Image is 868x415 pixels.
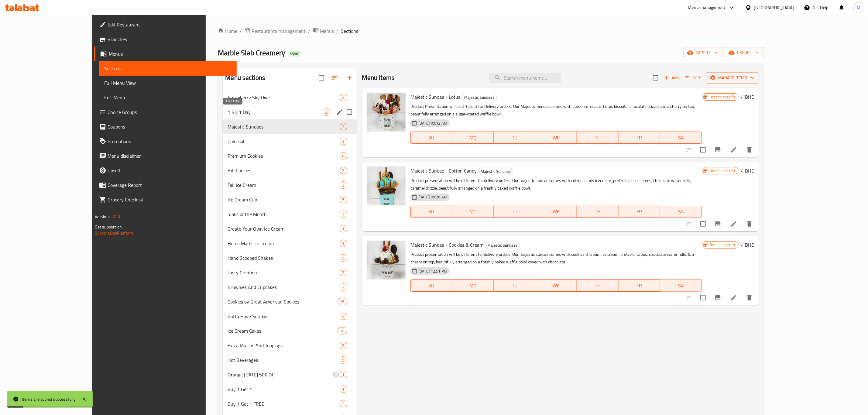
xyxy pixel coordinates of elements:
div: Extra Mix-ins And Toppings [228,342,339,349]
button: WE [535,206,577,218]
div: Majestic Sundaes3 [223,119,357,134]
span: import [688,49,718,57]
a: Edit menu item [730,294,737,301]
div: Create Your Own Ice Cream [228,225,339,232]
button: export [725,47,764,58]
span: TH [579,133,616,142]
span: Marble Slab Creamery [218,46,285,60]
span: MO [455,281,492,290]
button: SA [660,132,702,144]
span: FR [621,133,658,142]
div: items [340,254,347,262]
button: import [684,47,722,58]
span: Manage items [711,74,754,82]
div: Fall Cookies2 [223,163,357,178]
div: Majestic Sundaes [478,168,513,175]
span: 4 [340,95,347,101]
span: 7 [340,284,347,290]
span: SA [663,133,699,142]
div: Slabs of the Month [228,211,339,218]
span: [DATE] 12:51 PM [416,268,450,274]
div: Buy 1 Get 11 [223,382,357,396]
button: Branch-specific-item [711,290,725,305]
div: items [340,167,347,174]
span: Majestic Sundaes [228,123,339,130]
span: FR [621,281,658,290]
div: items [340,283,347,291]
h2: Menu sections [225,73,265,82]
span: Menu disclaimer [108,152,232,159]
span: Hand Scooped Shakes [228,254,339,262]
input: search [489,73,561,83]
span: Select all sections [315,71,328,84]
h6: 4 BHD [741,241,754,249]
a: Full Menu View [99,76,237,90]
span: MO [455,133,492,142]
span: Select to update [697,291,709,304]
span: Ice Cream Cup [228,196,339,203]
span: 2 [340,401,347,407]
span: 1 [340,226,347,232]
span: Sort [685,74,702,81]
a: Sections [99,61,237,76]
li: / [336,27,338,35]
a: Edit Menu [99,90,237,105]
div: items [340,152,347,159]
span: Tasty Creation [228,269,339,276]
div: Items are copied successfully [22,396,76,403]
div: Create Your Own Ice Cream1 [223,221,357,236]
span: Hot Beverages [228,356,339,364]
div: items [340,400,347,407]
div: Strawberry Sky Dive [228,94,339,101]
div: Orange Friday 50% Off [228,371,332,378]
div: [GEOGRAPHIC_DATA] [754,4,794,11]
div: Hand Scooped Shakes5 [223,251,357,265]
span: 1.0.0 [111,213,120,221]
div: Ice Cream Cakes20 [223,324,357,338]
span: Coverage Report [108,181,232,189]
span: Upsell [108,167,232,174]
button: TH [577,280,619,292]
span: Branches [108,36,232,43]
span: [DATE] 09:26 AM [416,194,450,200]
span: 1 [340,386,347,392]
span: WE [538,281,575,290]
div: items [340,123,347,130]
button: WE [535,280,577,292]
button: TU [494,206,535,218]
a: Coverage Report [94,178,237,192]
span: Majestic Sundae - Cookies & Cream [410,240,483,249]
button: WE [535,132,577,144]
span: 7 [340,211,347,217]
div: items [340,371,347,378]
span: SU [413,281,450,290]
button: MO [452,206,494,218]
button: TH [577,206,619,218]
a: Restaurants management [244,27,306,35]
span: Colossal [228,138,339,145]
div: Premium Cookies [228,152,339,159]
div: Fall Ice Cream [228,181,339,189]
div: Majestic Sundaes [461,94,497,101]
div: Hot Beverages5 [223,353,357,367]
span: 1 [340,372,347,378]
div: items [340,269,347,276]
span: Sort sections [328,70,342,85]
span: 3 [340,241,347,246]
img: Majestic Sundae - Cotton Candy [367,166,406,205]
span: 1 BD 1 Day [228,108,322,116]
span: Select to update [697,218,709,230]
button: Manage items [706,72,759,84]
button: Add section [342,70,357,85]
button: Branch-specific-item [711,142,725,157]
a: Grocery Checklist [94,192,237,207]
span: Branch specific [707,242,738,248]
span: Home Made Ice Cream [228,240,339,247]
button: MO [452,132,494,144]
button: FR [619,280,660,292]
div: Ice Cream Cup5 [223,192,357,207]
div: items [340,211,347,218]
a: Promotions [94,134,237,149]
